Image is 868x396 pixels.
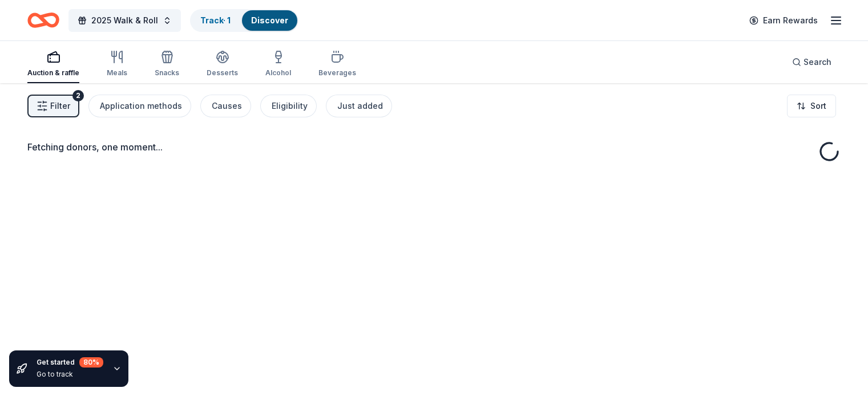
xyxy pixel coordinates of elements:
[207,68,238,77] div: Desserts
[804,55,831,69] span: Search
[787,95,836,117] button: Sort
[337,99,383,113] div: Just added
[27,7,59,34] a: Home
[155,46,179,83] button: Snacks
[742,10,825,31] a: Earn Rewards
[100,99,182,113] div: Application methods
[79,357,103,368] div: 80 %
[207,46,238,83] button: Desserts
[260,95,317,117] button: Eligibility
[326,95,392,117] button: Just added
[37,370,103,379] div: Go to track
[212,99,242,113] div: Causes
[91,14,158,27] span: 2025 Walk & Roll
[272,99,308,113] div: Eligibility
[318,46,356,83] button: Beverages
[190,9,298,32] button: Track· 1Discover
[783,51,841,74] button: Search
[27,68,79,77] div: Auction & raffle
[50,99,70,113] span: Filter
[88,95,191,117] button: Application methods
[27,140,841,154] div: Fetching donors, one moment...
[27,95,79,117] button: Filter2
[37,357,103,368] div: Get started
[265,46,291,83] button: Alcohol
[810,99,826,113] span: Sort
[72,90,84,101] div: 2
[200,15,231,25] a: Track· 1
[155,68,179,77] div: Snacks
[107,46,127,83] button: Meals
[200,95,251,117] button: Causes
[27,46,79,83] button: Auction & raffle
[265,68,291,77] div: Alcohol
[251,15,288,25] a: Discover
[68,9,181,32] button: 2025 Walk & Roll
[318,68,356,77] div: Beverages
[107,68,127,77] div: Meals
